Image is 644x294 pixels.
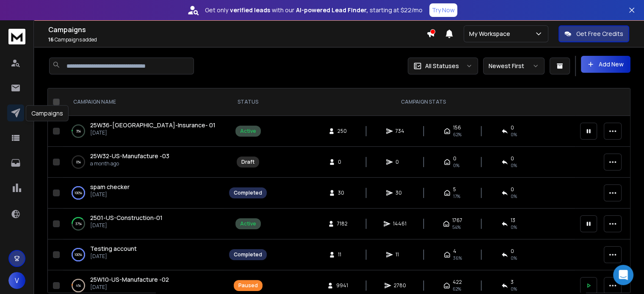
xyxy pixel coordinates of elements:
[90,152,169,160] span: 25W32-US-Manufacture -03
[432,6,455,14] p: Try Now
[395,159,404,165] span: 0
[63,178,224,209] td: 100%spam checker[DATE]
[395,251,404,258] span: 11
[63,88,224,116] th: CAMPAIGN NAME
[90,183,130,191] a: spam checker
[63,116,224,147] td: 3%25W36-[GEOGRAPHIC_DATA]-Insurance- 01[DATE]
[338,251,346,258] span: 11
[337,128,347,135] span: 250
[48,36,54,43] span: 16
[63,209,224,239] td: 37%2501-US-Construction-01[DATE]
[558,25,629,42] button: Get Free Credits
[452,224,461,231] span: 54 %
[453,193,460,200] span: 17 %
[338,159,346,165] span: 0
[576,30,623,38] p: Get Free Credits
[429,3,457,17] button: Try Now
[395,128,404,135] span: 734
[511,155,514,162] span: 0
[90,160,169,167] p: a month ago
[90,214,163,222] span: 2501-US-Construction-01
[393,220,406,227] span: 14461
[76,281,81,290] p: 4 %
[90,129,216,136] p: [DATE]
[511,286,517,292] span: 0 %
[453,124,461,131] span: 156
[511,217,515,224] span: 13
[238,282,258,289] div: Paused
[511,124,514,131] span: 0
[90,253,137,260] p: [DATE]
[90,191,130,198] p: [DATE]
[453,279,462,286] span: 422
[511,162,517,169] span: 0%
[26,105,69,121] div: Campaigns
[511,193,517,200] span: 0 %
[336,282,348,289] span: 9941
[425,62,459,70] p: All Statuses
[296,6,368,14] strong: AI-powered Lead Finder,
[337,220,348,227] span: 7182
[8,29,25,44] img: logo
[63,239,224,270] td: 100%Testing account[DATE]
[338,190,346,196] span: 30
[452,217,462,224] span: 1767
[8,272,25,289] button: V
[469,30,514,38] p: My Workspace
[205,6,423,14] p: Get only with our starting at $22/mo
[394,282,406,289] span: 2780
[76,127,81,135] p: 3 %
[75,189,82,197] p: 100 %
[581,56,630,73] button: Add New
[395,190,404,196] span: 30
[272,88,575,116] th: CAMPAIGN STATS
[453,248,456,255] span: 4
[48,36,426,43] p: Campaigns added
[63,147,224,178] td: 0%25W32-US-Manufacture -03a month ago
[90,284,169,291] p: [DATE]
[453,286,461,292] span: 62 %
[240,128,256,135] div: Active
[240,220,256,227] div: Active
[511,255,517,261] span: 0 %
[90,275,169,284] a: 25W10-US-Manufacture -02
[76,158,81,166] p: 0 %
[90,121,216,129] a: 25W36-[GEOGRAPHIC_DATA]-Insurance- 01
[90,245,137,253] span: Testing account
[453,162,459,169] span: 0%
[90,275,169,283] span: 25W10-US-Manufacture -02
[75,250,82,259] p: 100 %
[453,131,462,138] span: 62 %
[453,155,456,162] span: 0
[90,214,163,222] a: 2501-US-Construction-01
[241,159,254,165] div: Draft
[511,186,514,193] span: 0
[90,152,169,160] a: 25W32-US-Manufacture -03
[75,220,82,228] p: 37 %
[511,279,514,286] span: 3
[511,248,514,255] span: 0
[234,190,262,196] div: Completed
[453,255,462,261] span: 36 %
[90,222,163,229] p: [DATE]
[90,245,137,253] a: Testing account
[483,58,544,74] button: Newest First
[90,183,130,191] span: spam checker
[511,131,517,138] span: 0 %
[90,121,216,129] span: 25W36-[GEOGRAPHIC_DATA]-Insurance- 01
[511,224,517,231] span: 0 %
[48,25,426,35] h1: Campaigns
[230,6,270,14] strong: verified leads
[613,265,633,285] div: Open Intercom Messenger
[234,251,262,258] div: Completed
[224,88,272,116] th: STATUS
[453,186,456,193] span: 5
